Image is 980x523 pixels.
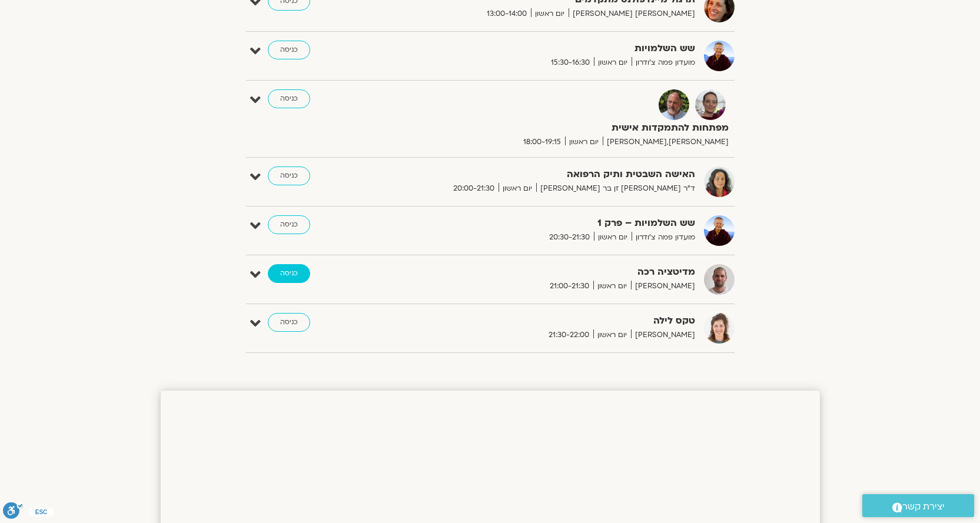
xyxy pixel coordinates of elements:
[594,231,632,244] span: יום ראשון
[407,313,695,329] strong: טקס לילה
[268,264,310,283] a: כניסה
[862,494,974,517] a: יצירת קשר
[449,182,499,195] span: 20:00-21:30
[268,166,310,185] a: כניסה
[632,231,695,244] span: מועדון פמה צ'ודרון
[593,329,631,341] span: יום ראשון
[569,8,695,20] span: [PERSON_NAME] [PERSON_NAME]
[902,499,945,515] span: יצירת קשר
[519,136,565,148] span: 18:00-19:15
[594,56,632,69] span: יום ראשון
[268,313,310,332] a: כניסה
[631,280,695,292] span: [PERSON_NAME]
[531,8,569,20] span: יום ראשון
[603,136,729,148] span: [PERSON_NAME],[PERSON_NAME]
[440,120,729,136] strong: מפתחות להתמקדות אישית
[631,329,695,341] span: [PERSON_NAME]
[407,264,695,280] strong: מדיטציה רכה
[593,280,631,292] span: יום ראשון
[545,231,594,244] span: 20:30-21:30
[268,215,310,234] a: כניסה
[407,41,695,56] strong: שש השלמויות
[632,56,695,69] span: מועדון פמה צ'ודרון
[499,182,536,195] span: יום ראשון
[483,8,531,20] span: 13:00-14:00
[565,136,603,148] span: יום ראשון
[546,280,593,292] span: 21:00-21:30
[536,182,695,195] span: ד״ר [PERSON_NAME] זן בר [PERSON_NAME]
[544,329,593,341] span: 21:30-22:00
[268,89,310,108] a: כניסה
[547,56,594,69] span: 15:30-16:30
[407,215,695,231] strong: שש השלמויות – פרק 1
[268,41,310,59] a: כניסה
[407,166,695,182] strong: האישה השבטית ותיק הרפואה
